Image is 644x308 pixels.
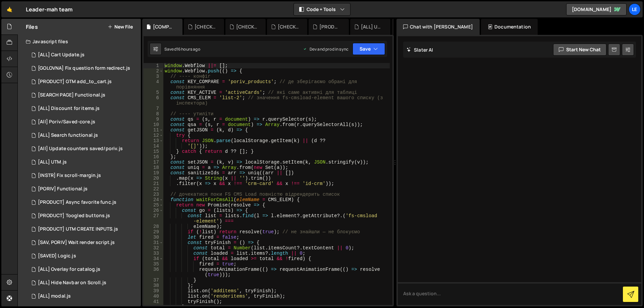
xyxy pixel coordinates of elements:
div: [CHECKOUT] Order confirm code.js [195,23,216,30]
div: [ALL] Hide Navbar on Scroll.js [38,280,106,286]
div: 16298/44976.js [26,290,141,303]
div: [All] Update counters saved/poriv.js [38,146,123,152]
h2: Files [26,23,38,30]
div: [ALL] Overlay for catalog.js [38,266,100,272]
div: 17 [144,160,163,165]
div: 16298/45418.js [26,102,141,115]
div: 35 [144,261,163,267]
div: [SEARCH PAGE] Functional.js [38,92,105,98]
div: 39 [144,288,163,294]
div: 16298/45111.js [26,263,141,276]
div: 25 [144,202,163,208]
div: 2 [144,68,163,74]
div: [ALL] Discount for items.js [38,106,100,112]
div: [INSTR] Fix scroll-margin.js [38,173,101,179]
div: 9 [144,117,163,122]
div: 10 [144,122,163,127]
div: 7 [144,106,163,111]
div: 4 [144,79,163,90]
div: 16298/44467.js [26,48,141,62]
div: 12 [144,133,163,138]
div: 16 hours ago [176,46,200,52]
div: 41 [144,299,163,304]
div: Chat with [PERSON_NAME] [396,19,480,35]
div: 14 [144,143,163,149]
div: 34 [144,256,163,261]
div: 16298/46356.js [26,88,141,102]
div: 33 [144,251,163,256]
button: Code + Tools [294,3,350,15]
div: 16298/45691.js [26,236,141,249]
div: 16298/46885.js [26,75,141,88]
div: 8 [144,111,163,117]
div: 16298/45502.js [26,142,141,156]
div: 3 [144,74,163,79]
div: [ALL] UTM.js [361,23,382,30]
button: New File [108,24,133,29]
div: 16298/45506.js [26,182,141,196]
div: Saved [164,46,200,52]
div: 16298/46290.js [26,129,141,142]
div: 16298/46371.js [26,62,143,75]
div: [CHECKOUT] Discount for checkout.js [278,23,299,30]
div: 16298/45626.js [26,196,141,209]
div: 1 [144,63,163,68]
div: 15 [144,149,163,154]
div: 38 [144,283,163,288]
h2: Slater AI [407,47,433,53]
div: [SAVED] Logic.js [38,253,76,259]
div: [PRODUCT] Async favorite func.js [38,199,116,205]
div: Javascript files [18,35,141,48]
div: Documentation [481,19,538,35]
div: 27 [144,213,163,224]
div: 16298/45324.js [26,156,141,169]
div: [CHECKOUT] Promocode.js [236,23,258,30]
div: 37 [144,278,163,283]
div: [ALL] Cart Update.js [38,52,85,58]
div: 26 [144,208,163,213]
div: [ALL] UTM.js [38,159,67,165]
div: [PRODUCT] UTM CREATE INPUTS.js [319,23,341,30]
div: [COMPARE] Compare Function.js [153,23,174,30]
div: 18 [144,165,163,170]
div: 11 [144,127,163,133]
div: 31 [144,240,163,245]
button: Save [353,43,385,55]
div: 5 [144,90,163,95]
div: 20 [144,176,163,181]
div: [PRODUCT] UTM CREATE INPUTS.js [38,226,118,232]
div: [PRODUCT] GTM add_to_cart.js [38,79,112,85]
div: 16298/46217.js [26,169,141,182]
div: 28 [144,224,163,229]
div: 21 [144,181,163,186]
div: 36 [144,267,163,278]
div: 16298/44402.js [26,276,141,290]
div: [PRODUCT] Toogled buttons.js [38,213,110,219]
a: 🤙 [1,1,18,17]
div: [ALL] Search functional.js [38,132,98,138]
a: Le [629,3,641,15]
a: [DOMAIN_NAME] [566,3,627,15]
div: 22 [144,186,163,192]
div: Dev and prod in sync [303,46,348,52]
div: 32 [144,245,163,251]
div: [All] Poriv/Saved-core.js [38,119,95,125]
div: [PORIV] Functional.js [38,186,88,192]
button: Start new chat [553,44,606,56]
div: Leader-mah team [26,5,72,13]
div: 6 [144,95,163,106]
div: 16298/45575.js [26,249,141,263]
div: 16298/45504.js [26,209,141,223]
div: 16 [144,154,163,160]
div: 13 [144,138,163,143]
div: 16298/45501.js [26,115,141,129]
div: [GOLOVNA] Fix question form redirect.js [38,65,130,71]
div: 24 [144,197,163,202]
div: 19 [144,170,163,176]
div: 16298/45326.js [26,223,141,236]
div: 40 [144,294,163,299]
div: 30 [144,235,163,240]
div: [ALL] modal.js [38,293,71,299]
div: [SAV, PORIV] Wait render script.js [38,240,115,246]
